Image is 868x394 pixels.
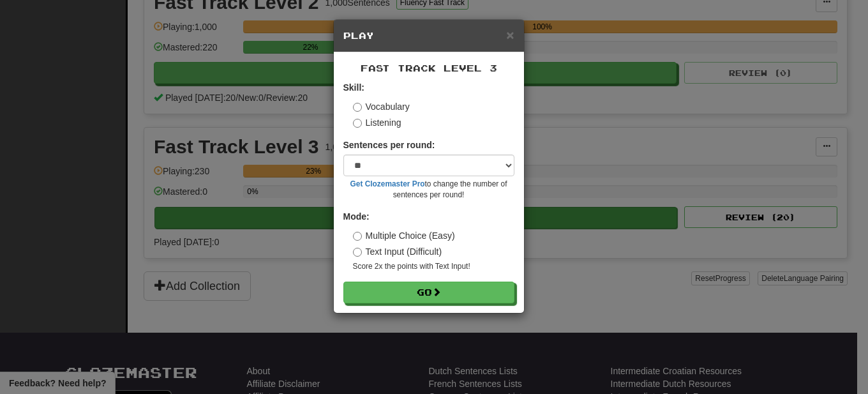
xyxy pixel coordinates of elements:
[353,229,455,242] label: Multiple Choice (Easy)
[353,232,362,241] input: Multiple Choice (Easy)
[353,119,362,128] input: Listening
[343,139,435,151] label: Sentences per round:
[353,103,362,112] input: Vocabulary
[343,282,514,303] button: Go
[353,100,410,113] label: Vocabulary
[343,211,370,222] strong: Mode:
[506,28,514,42] button: Close
[353,116,401,129] label: Listening
[343,82,364,93] strong: Skill:
[343,29,514,42] h5: Play
[353,261,514,272] small: Score 2x the points with Text Input !
[350,179,425,188] a: Get Clozemaster Pro
[353,245,442,258] label: Text Input (Difficult)
[506,27,514,42] span: ×
[353,248,362,257] input: Text Input (Difficult)
[361,63,497,73] span: Fast Track Level 3
[343,179,514,201] small: to change the number of sentences per round!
